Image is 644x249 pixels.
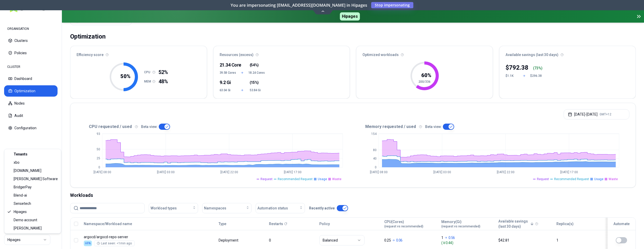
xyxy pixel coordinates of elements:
span: [PERSON_NAME] Software [14,176,58,181]
span: Sensetech [14,201,31,206]
span: Blend-ai [14,193,27,198]
span: [DOMAIN_NAME] [14,168,41,173]
span: Hipages [14,209,27,214]
span: [PERSON_NAME] [14,226,42,231]
span: BridgerPay [14,185,32,190]
span: Demo account [14,217,37,223]
span: xbo [14,160,20,165]
div: Tenants [5,150,60,158]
